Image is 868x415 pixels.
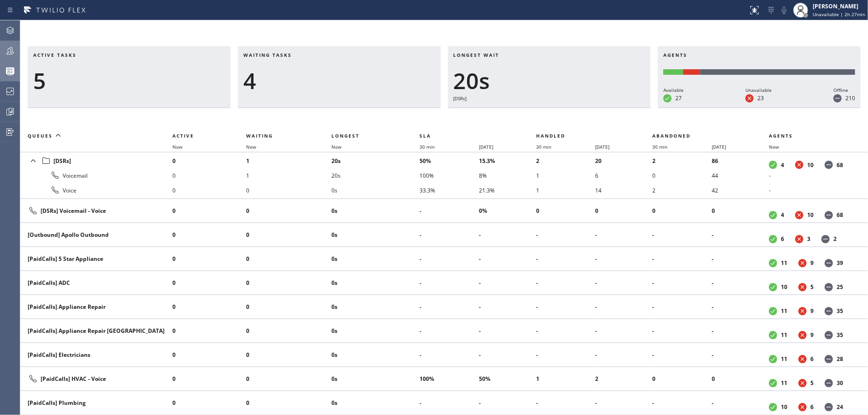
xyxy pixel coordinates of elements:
div: Unavailable: 23 [683,69,700,75]
span: Waiting [246,132,273,139]
li: 50% [479,372,536,386]
li: - [479,276,536,290]
li: - [420,348,479,362]
dt: Offline [825,283,833,291]
li: 0 [246,324,331,338]
li: - [536,348,595,362]
dt: Available [769,307,777,315]
li: 0 [536,204,595,218]
li: 2 [536,153,595,168]
dd: 6 [810,355,814,363]
dt: Available [769,283,777,291]
dt: Available [769,331,777,339]
button: Mute [778,4,791,17]
span: Active [172,132,194,139]
li: 0 [246,348,331,362]
li: - [595,396,652,410]
li: 0 [246,252,331,266]
span: Now [172,144,183,150]
dd: 25 [837,283,843,291]
dd: 35 [837,307,843,315]
li: 2 [652,183,711,198]
dd: 3 [807,235,810,243]
li: - [652,324,711,338]
dt: Unavailable [795,235,803,243]
li: - [536,276,595,290]
li: 0 [246,204,331,218]
li: 0 [652,372,711,386]
dd: 10 [807,211,814,219]
li: 0 [172,168,246,183]
dt: Offline [825,379,833,387]
dt: Unavailable [798,259,807,267]
li: 0s [331,204,420,218]
span: Unavailable | 2h 27min [813,11,865,18]
li: - [536,300,595,314]
dt: Unavailable [798,283,807,291]
dt: Unavailable [798,355,807,363]
dd: 28 [837,355,843,363]
dt: Available [769,403,777,411]
li: 6 [595,168,652,183]
li: 0% [479,204,536,218]
div: [DSRs] Voicemail - Voice [28,205,165,217]
dt: Offline [825,331,833,339]
li: - [712,348,769,362]
li: 0s [331,183,420,198]
span: 30 min [420,144,435,150]
div: Available [663,86,684,94]
li: 1 [536,183,595,198]
li: 0 [652,168,711,183]
span: Abandoned [652,132,691,139]
li: - [769,183,857,198]
li: 0s [331,372,420,386]
li: - [652,228,711,242]
span: Longest wait [454,52,500,58]
dd: 11 [781,355,787,363]
li: - [479,228,536,242]
dd: 11 [781,379,787,387]
dd: 30 [837,379,843,387]
li: - [536,324,595,338]
li: 21.3% [479,183,536,198]
li: 0 [172,324,246,338]
span: 30 min [536,144,551,150]
dt: Available [769,355,777,363]
dt: Available [769,235,777,243]
dt: Available [769,379,777,387]
dt: Offline [825,403,833,411]
dd: 4 [781,161,784,169]
li: - [536,228,595,242]
dt: Offline [821,235,830,243]
dd: 11 [781,307,787,315]
li: - [652,396,711,410]
li: - [595,324,652,338]
span: Waiting tasks [243,52,292,58]
dd: 6 [781,235,784,243]
dt: Offline [825,211,833,219]
li: 100% [420,372,479,386]
div: [PaidCalls] 5 Star Appliance [28,255,165,263]
span: Now [769,144,779,150]
li: 44 [712,168,769,183]
li: - [536,252,595,266]
li: - [420,300,479,314]
dt: Unavailable [798,379,807,387]
li: - [479,396,536,410]
li: 0s [331,348,420,362]
li: - [595,228,652,242]
dt: Unavailable [798,403,807,411]
dd: 10 [781,403,787,411]
div: Voicemail [28,170,165,181]
li: - [479,324,536,338]
span: Active tasks [33,52,77,58]
li: 0 [246,372,331,386]
li: 42 [712,183,769,198]
div: [PaidCalls] HVAC - Voice [28,373,165,385]
span: Now [246,144,256,150]
dd: 210 [845,94,855,102]
li: 0 [172,276,246,290]
dd: 5 [810,379,814,387]
dd: 68 [837,211,843,219]
li: 0 [172,348,246,362]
